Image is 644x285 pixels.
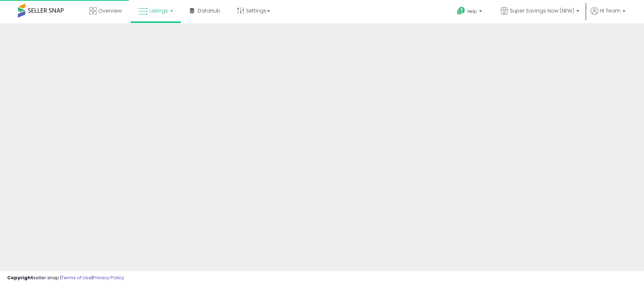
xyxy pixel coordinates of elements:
[198,7,220,14] span: DataHub
[98,7,122,14] span: Overview
[149,7,168,14] span: Listings
[600,7,620,14] span: Hi Team
[61,274,92,281] a: Terms of Use
[7,274,33,281] strong: Copyright
[467,8,477,14] span: Help
[7,275,124,281] div: seller snap | |
[510,7,574,14] span: Super Savings Now (NEW)
[591,7,625,23] a: Hi Team
[451,1,489,23] a: Help
[457,6,466,15] i: Get Help
[93,274,124,281] a: Privacy Policy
